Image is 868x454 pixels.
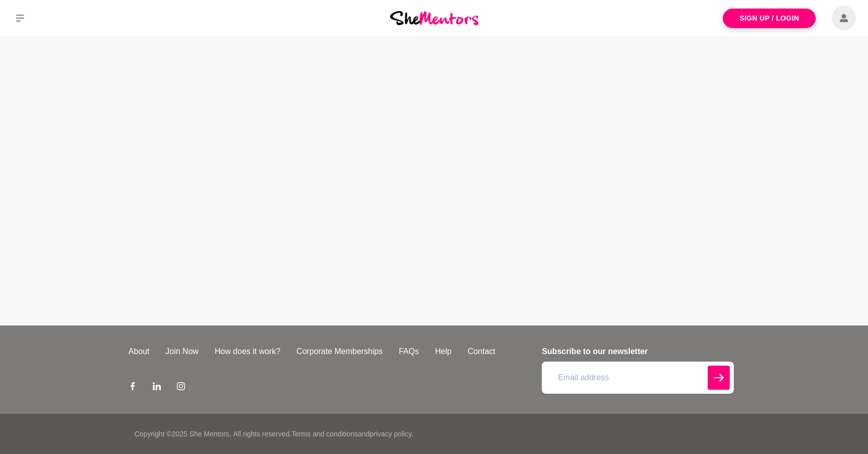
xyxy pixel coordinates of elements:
a: Join Now [157,346,207,358]
a: Facebook [129,382,137,394]
a: Instagram [177,382,185,394]
a: Help [427,346,459,358]
img: She Mentors Logo [390,11,478,25]
a: About [121,346,158,358]
p: Copyright © 2025 She Mentors . [135,429,231,439]
a: privacy policy [370,430,412,438]
input: Email address [542,362,733,394]
a: Contact [459,346,503,358]
a: Terms and conditions [292,430,358,438]
p: All rights reserved. and . [233,429,413,439]
a: Corporate Memberships [288,346,391,358]
a: LinkedIn [153,382,161,394]
a: FAQs [391,346,427,358]
h4: Subscribe to our newsletter [542,346,733,358]
a: How does it work? [207,346,288,358]
a: Sign Up / Login [723,9,816,28]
